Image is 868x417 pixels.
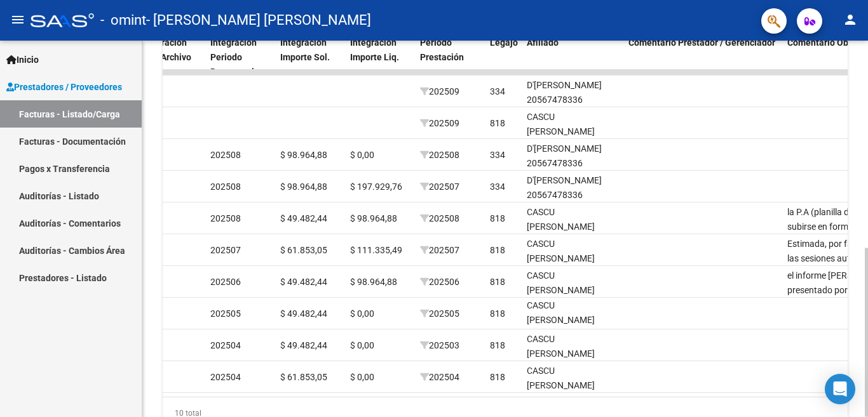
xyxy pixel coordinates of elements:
[527,110,618,168] div: CASCU [PERSON_NAME] [PERSON_NAME] 20538457389
[527,268,618,326] div: CASCU [PERSON_NAME] [PERSON_NAME] 20538457389
[210,245,241,255] span: 202507
[527,332,618,390] div: CASCU [PERSON_NAME] [PERSON_NAME] 20538457389
[420,118,459,128] span: 202509
[10,12,25,27] mat-icon: menu
[490,37,518,48] span: Legajo
[350,308,374,319] span: $ 0,00
[350,150,374,160] span: $ 0,00
[420,372,459,382] span: 202504
[210,213,241,223] span: 202508
[420,340,459,350] span: 202503
[490,84,505,99] div: 334
[628,37,775,48] span: Comentario Prestador / Gerenciador
[345,29,415,85] datatable-header-cell: Integracion Importe Liq.
[280,213,327,223] span: $ 49.482,44
[350,213,397,223] span: $ 98.964,88
[522,29,623,85] datatable-header-cell: Afiliado
[490,275,505,289] div: 818
[6,53,39,67] span: Inicio
[210,150,241,160] span: 202508
[527,37,559,48] span: Afiliado
[420,277,459,287] span: 202506
[527,142,618,171] div: D'[PERSON_NAME] 20567478336
[210,308,241,319] span: 202505
[350,372,374,382] span: $ 0,00
[420,308,459,319] span: 202505
[420,150,459,160] span: 202508
[420,213,459,223] span: 202508
[490,307,505,321] div: 818
[420,86,459,96] span: 202509
[350,340,374,350] span: $ 0,00
[280,182,327,192] span: $ 98.964,88
[210,182,241,192] span: 202508
[350,245,402,255] span: $ 111.335,49
[825,374,855,404] div: Open Intercom Messenger
[280,37,330,62] span: Integracion Importe Sol.
[490,148,505,162] div: 334
[490,338,505,353] div: 818
[350,37,399,62] span: Integracion Importe Liq.
[280,340,327,350] span: $ 49.482,44
[100,6,146,34] span: - omint
[843,12,858,27] mat-icon: person
[420,182,459,192] span: 202507
[527,173,618,202] div: D'[PERSON_NAME] 20567478336
[205,29,275,85] datatable-header-cell: Integracion Periodo Presentacion
[6,80,122,94] span: Prestadores / Proveedores
[527,237,618,295] div: CASCU [PERSON_NAME] [PERSON_NAME] 20538457389
[490,211,505,226] div: 818
[210,277,241,287] span: 202506
[415,29,485,85] datatable-header-cell: Período Prestación
[527,205,618,263] div: CASCU [PERSON_NAME] [PERSON_NAME] 20538457389
[210,372,241,382] span: 202504
[490,370,505,385] div: 818
[623,29,782,85] datatable-header-cell: Comentario Prestador / Gerenciador
[146,6,371,34] span: - [PERSON_NAME] [PERSON_NAME]
[350,277,397,287] span: $ 98.964,88
[210,340,241,350] span: 202504
[135,29,205,85] datatable-header-cell: Integracion Tipo Archivo
[280,150,327,160] span: $ 98.964,88
[280,245,327,255] span: $ 61.853,05
[280,277,327,287] span: $ 49.482,44
[485,29,522,85] datatable-header-cell: Legajo
[140,37,191,62] span: Integracion Tipo Archivo
[420,37,464,62] span: Período Prestación
[420,245,459,255] span: 202507
[280,372,327,382] span: $ 61.853,05
[490,116,505,131] div: 818
[350,182,402,192] span: $ 197.929,76
[280,308,327,319] span: $ 49.482,44
[210,37,264,77] span: Integracion Periodo Presentacion
[275,29,345,85] datatable-header-cell: Integracion Importe Sol.
[490,243,505,258] div: 818
[527,78,618,107] div: D'[PERSON_NAME] 20567478336
[490,180,505,194] div: 334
